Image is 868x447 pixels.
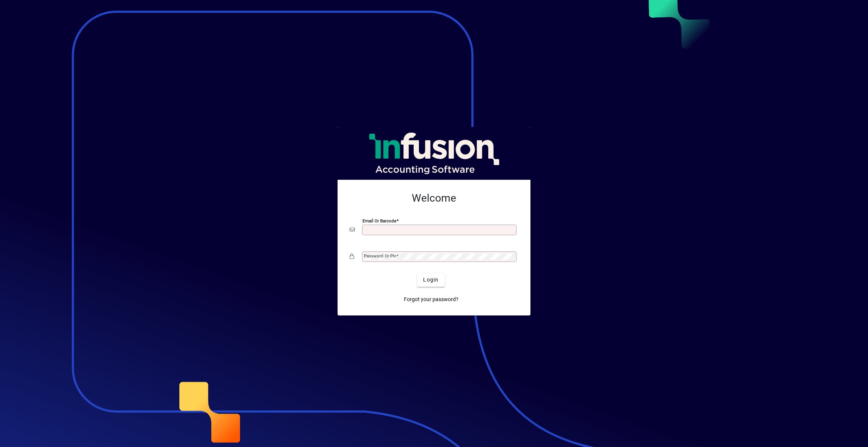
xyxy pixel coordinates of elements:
a: Forgot your password? [401,293,462,306]
button: Login [417,273,445,287]
mat-label: Password or Pin [364,253,396,259]
h2: Welcome [350,192,518,205]
mat-label: Email or Barcode [362,218,396,223]
span: Forgot your password? [404,295,458,303]
span: Login [423,276,439,284]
